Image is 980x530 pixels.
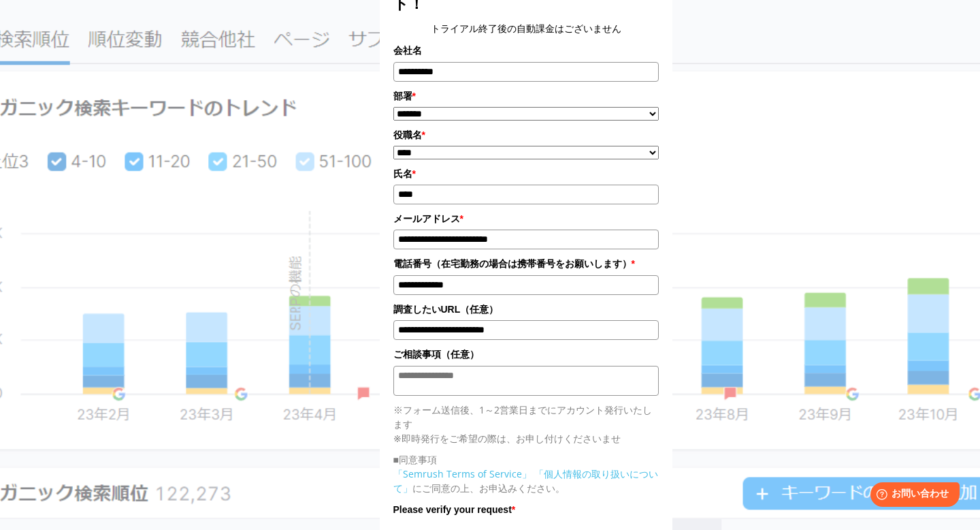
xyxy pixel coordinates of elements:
[393,452,659,467] p: ■同意事項
[393,256,659,271] label: 電話番号（在宅勤務の場合は携帯番号をお願いします）
[393,43,659,58] label: 会社名
[393,467,532,480] a: 「Semrush Terms of Service」
[393,467,658,495] a: 「個人情報の取り扱いについて」
[393,347,659,362] label: ご相談事項（任意）
[393,467,659,495] p: にご同意の上、お申込みください。
[393,21,659,36] center: トライアル終了後の自動課金はございません
[393,502,659,517] label: Please verify your request
[393,89,659,104] label: 部署
[393,211,659,226] label: メールアドレス
[393,302,659,317] label: 調査したいURL（任意）
[393,127,659,142] label: 役職名
[393,166,659,181] label: 氏名
[393,403,659,446] p: ※フォーム送信後、1～2営業日までにアカウント発行いたします ※即時発行をご希望の際は、お申し付けくださいませ
[859,477,965,515] iframe: Help widget launcher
